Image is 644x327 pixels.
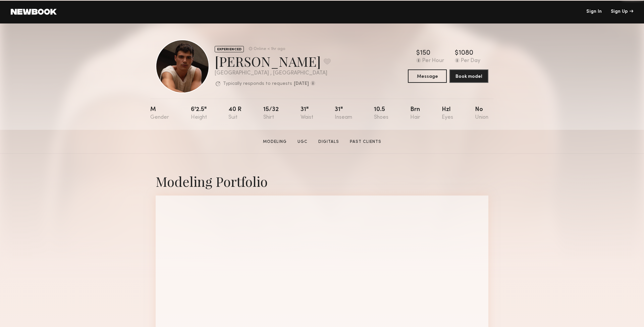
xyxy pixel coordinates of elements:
[455,50,459,57] div: $
[410,107,420,120] div: Brn
[475,107,488,120] div: No
[420,50,430,57] div: 150
[374,107,388,120] div: 10.5
[316,139,342,145] a: Digitals
[422,58,444,64] div: Per Hour
[586,9,602,14] a: Sign In
[263,107,279,120] div: 15/32
[449,69,488,83] button: Book model
[156,172,488,190] div: Modeling Portfolio
[611,9,633,14] div: Sign Up
[215,52,331,70] div: [PERSON_NAME]
[335,107,352,120] div: 31"
[223,81,292,86] p: Typically responds to requests
[215,46,244,52] div: EXPERIENCED
[301,107,313,120] div: 31"
[294,81,309,86] b: [DATE]
[416,50,420,57] div: $
[254,47,285,51] div: Online < 1hr ago
[461,58,480,64] div: Per Day
[408,69,447,83] button: Message
[459,50,473,57] div: 1080
[295,139,310,145] a: UGC
[228,107,241,120] div: 40 r
[150,107,169,120] div: M
[191,107,207,120] div: 6'2.5"
[215,70,331,76] div: [GEOGRAPHIC_DATA] , [GEOGRAPHIC_DATA]
[442,107,453,120] div: Hzl
[260,139,289,145] a: Modeling
[347,139,384,145] a: Past Clients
